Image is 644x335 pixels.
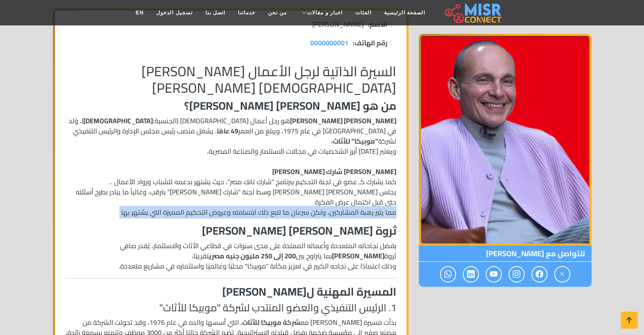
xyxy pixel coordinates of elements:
a: EN [130,5,150,21]
a: الفئات [349,5,378,21]
span: 0000000001 [310,36,348,49]
img: main.misr_connect [445,2,501,23]
strong: "موبيكا" للأثاث [333,135,378,147]
a: اخبار و مقالات [293,5,349,21]
strong: [PERSON_NAME] شارك [PERSON_NAME] [272,165,396,178]
h4: 1. الرئيس التنفيذي والعضو المنتدب لشركة "موبيكا للأثاث" [65,302,396,314]
a: خدماتنا [232,5,262,21]
strong: شركة موبيكا للأثاث [242,316,300,329]
p: بفضل نجاحاته المتعددة وأعماله الممتدة على مدى سنوات في قطاعي الأثاث والاستثمار، يُقدر صافي ثروة ب... [65,241,396,271]
a: من نحن [262,5,293,21]
img: محمد فاروق [419,34,591,246]
strong: [PERSON_NAME] [332,249,384,262]
span: اخبار و مقالات [307,9,343,17]
a: الصفحة الرئيسية [378,5,431,21]
span: للتواصل مع [PERSON_NAME] [419,246,591,262]
strong: رقم الهاتف: [353,38,387,48]
strong: 200 إلى 250 مليون جنيه مصري [209,249,296,262]
h3: المسيرة المهنية ل[PERSON_NAME] [65,285,396,298]
h3: من هو [PERSON_NAME] [PERSON_NAME]؟ [65,99,396,112]
h3: ثروة [PERSON_NAME] [PERSON_NAME] [65,224,396,237]
strong: 49 عامًا [217,125,238,137]
h2: السيرة الذاتية لرجل الأعمال [PERSON_NAME][DEMOGRAPHIC_DATA] [PERSON_NAME] [65,63,396,96]
strong: [DEMOGRAPHIC_DATA] [83,114,153,127]
a: اتصل بنا [199,5,232,21]
a: 0000000001 [310,38,348,48]
a: تسجيل الدخول [150,5,199,21]
p: هو رجل أعمال [DEMOGRAPHIC_DATA] (الجنسية: )، وُلد في [GEOGRAPHIC_DATA] في عام 1975، ويبلغ من العم... [65,116,396,217]
strong: [PERSON_NAME] [PERSON_NAME] [290,114,396,127]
